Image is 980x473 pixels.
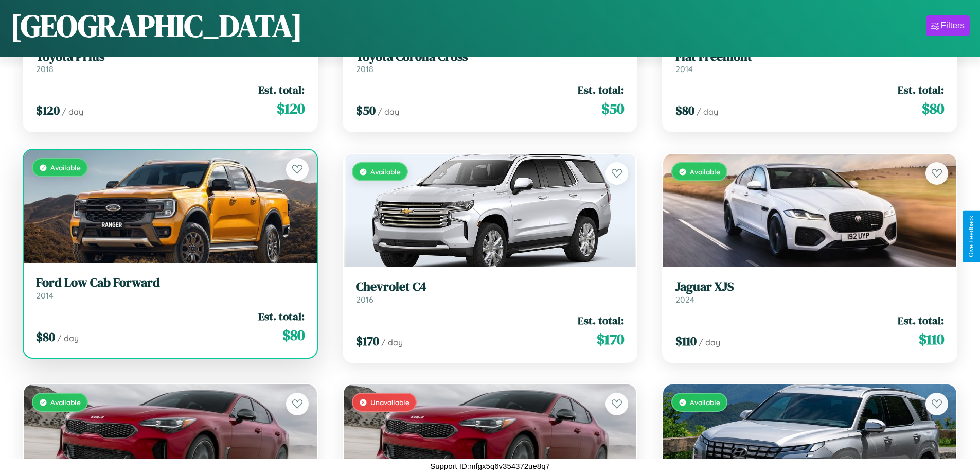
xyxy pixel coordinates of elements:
[356,102,376,119] span: $ 50
[699,337,720,347] span: / day
[277,98,305,119] span: $ 120
[378,107,399,117] span: / day
[356,332,379,349] span: $ 170
[597,329,624,349] span: $ 170
[370,167,401,176] span: Available
[258,82,305,97] span: Est. total:
[282,325,305,345] span: $ 80
[675,279,944,294] h3: Jaguar XJS
[430,459,550,473] p: Support ID: mfgx5q6v354372ue8q7
[381,337,403,347] span: / day
[675,332,697,349] span: $ 110
[62,107,83,117] span: / day
[356,64,373,74] span: 2018
[356,49,625,75] a: Toyota Corolla Cross2018
[50,398,81,407] span: Available
[36,275,305,290] h3: Ford Low Cab Forward
[578,82,624,97] span: Est. total:
[36,64,54,74] span: 2018
[370,398,409,407] span: Unavailable
[356,294,373,305] span: 2016
[50,163,81,172] span: Available
[926,15,970,36] button: Filters
[36,290,54,301] span: 2014
[356,279,625,294] h3: Chevrolet C4
[36,49,305,75] a: Toyota Prius2018
[36,102,60,119] span: $ 120
[36,275,305,301] a: Ford Low Cab Forward2014
[356,279,625,305] a: Chevrolet C42016
[968,216,975,257] div: Give Feedback
[675,294,694,305] span: 2024
[697,107,718,117] span: / day
[675,49,944,75] a: Fiat Freemont2014
[898,82,944,97] span: Est. total:
[675,279,944,305] a: Jaguar XJS2024
[10,5,302,47] h1: [GEOGRAPHIC_DATA]
[690,398,720,407] span: Available
[57,333,79,343] span: / day
[578,313,624,328] span: Est. total:
[941,21,965,31] div: Filters
[36,328,55,345] span: $ 80
[919,329,944,349] span: $ 110
[601,98,624,119] span: $ 50
[922,98,944,119] span: $ 80
[258,309,305,324] span: Est. total:
[675,102,694,119] span: $ 80
[675,64,693,74] span: 2014
[690,167,720,176] span: Available
[898,313,944,328] span: Est. total:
